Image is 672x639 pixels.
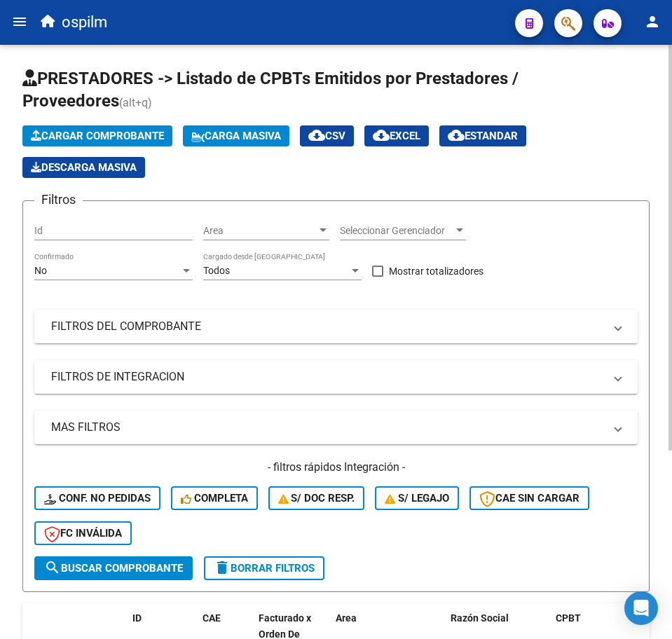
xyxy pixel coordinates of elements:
[448,130,518,142] span: Estandar
[34,521,132,545] button: FC Inválida
[34,265,47,276] span: No
[34,486,160,510] button: Conf. no pedidas
[44,562,183,575] span: Buscar Comprobante
[22,157,145,178] button: Descarga Masiva
[308,130,345,142] span: CSV
[469,486,589,510] button: CAE SIN CARGAR
[34,310,638,343] mat-expansion-panel-header: FILTROS DEL COMPROBANTE
[34,460,638,475] h4: - filtros rápidos Integración -
[373,127,390,144] mat-icon: cloud_download
[448,127,465,144] mat-icon: cloud_download
[479,492,580,504] span: CAE SIN CARGAR
[22,125,172,146] button: Cargar Comprobante
[624,591,658,625] div: Open Intercom Messenger
[278,492,355,504] span: S/ Doc Resp.
[34,190,83,209] h3: Filtros
[191,130,281,142] span: Carga Masiva
[51,319,604,334] mat-panel-title: FILTROS DEL COMPROBANTE
[340,225,453,237] span: Seleccionar Gerenciador
[203,612,221,624] span: CAE
[389,263,484,280] span: Mostrar totalizadores
[375,486,459,510] button: S/ legajo
[11,13,28,30] mat-icon: menu
[132,612,142,624] span: ID
[373,130,420,142] span: EXCEL
[204,556,324,580] button: Borrar Filtros
[214,562,315,575] span: Borrar Filtros
[171,486,258,510] button: Completa
[556,612,581,624] span: CPBT
[308,127,325,144] mat-icon: cloud_download
[34,556,193,580] button: Buscar Comprobante
[439,125,526,146] button: Estandar
[119,96,152,109] span: (alt+q)
[31,130,164,142] span: Cargar Comprobante
[44,492,151,504] span: Conf. no pedidas
[644,13,661,30] mat-icon: person
[214,559,231,576] mat-icon: delete
[34,411,638,444] mat-expansion-panel-header: MAS FILTROS
[268,486,365,510] button: S/ Doc Resp.
[451,612,509,624] span: Razón Social
[336,612,357,624] span: Area
[364,125,429,146] button: EXCEL
[51,369,604,385] mat-panel-title: FILTROS DE INTEGRACION
[385,492,449,504] span: S/ legajo
[44,527,122,540] span: FC Inválida
[31,161,137,174] span: Descarga Masiva
[181,492,248,504] span: Completa
[203,265,230,276] span: Todos
[34,360,638,394] mat-expansion-panel-header: FILTROS DE INTEGRACION
[183,125,289,146] button: Carga Masiva
[51,420,604,435] mat-panel-title: MAS FILTROS
[300,125,354,146] button: CSV
[22,69,519,111] span: PRESTADORES -> Listado de CPBTs Emitidos por Prestadores / Proveedores
[22,157,145,178] app-download-masive: Descarga masiva de comprobantes (adjuntos)
[203,225,317,237] span: Area
[44,559,61,576] mat-icon: search
[62,7,107,38] span: ospilm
